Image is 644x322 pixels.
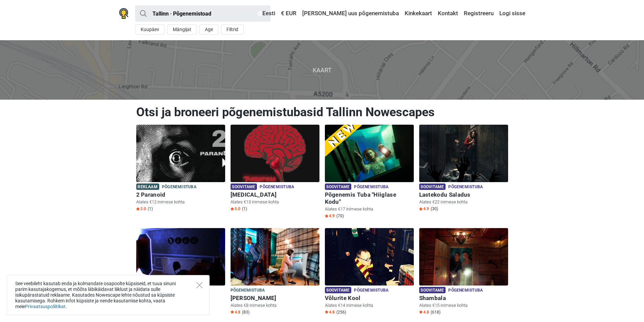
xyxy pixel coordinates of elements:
[325,191,414,205] h6: Põgenemis Tuba "Hiiglase Kodu"
[354,287,388,294] span: Põgenemistuba
[196,282,202,288] button: Close
[419,191,508,198] h6: Lastekodu Saladus
[162,183,196,191] span: Põgenemistuba
[436,7,460,20] a: Kontakt
[260,183,294,191] span: Põgenemistuba
[325,125,414,220] a: Põgenemis Tuba "Hiiglase Kodu" Soovitame Põgenemistuba Põgenemis Tuba "Hiiglase Kodu" Alates €17 ...
[279,7,298,20] a: € EUR
[135,5,270,22] input: proovi “Tallinn”
[136,228,225,316] a: Põgenemine Pangast Põgenemistuba Põgenemine Pangast Alates €14 inimese kohta Star4.8 (420)
[231,125,319,182] img: Paranoia
[231,302,319,308] p: Alates €8 inimese kohta
[325,206,414,212] p: Alates €17 inimese kohta
[231,295,319,302] h6: [PERSON_NAME]
[7,275,210,315] div: See veebileht kasutab enda ja kolmandate osapoolte küpsiseid, et tuua sinuni parim kasutajakogemu...
[231,309,240,315] span: 4.8
[431,309,440,315] span: (618)
[135,24,165,35] button: Kuupäev
[325,213,335,219] span: 4.9
[419,183,446,190] span: Soovitame
[231,199,319,205] p: Alates €13 inimese kohta
[25,304,66,309] a: Privaatsuspoliitikat
[242,309,249,315] span: (83)
[136,105,508,120] h1: Otsi ja broneeri põgenemistubasid Tallinn Nowescapes
[136,183,159,190] span: Reklaam
[325,309,335,315] span: 4.8
[419,228,508,316] a: Shambala Soovitame Põgenemistuba Shambala Alates €15 inimese kohta Star4.8 (618)
[325,302,414,308] p: Alates €14 inimese kohta
[419,295,508,302] h6: Shambala
[336,309,346,315] span: (256)
[136,207,140,210] img: Star
[231,191,319,198] h6: [MEDICAL_DATA]
[242,206,247,212] span: (1)
[325,183,352,190] span: Soovitame
[419,207,423,210] img: Star
[136,191,225,198] h6: 2 Paranoid
[136,125,225,213] a: 2 Paranoid Reklaam Põgenemistuba 2 Paranoid Alates €12 inimese kohta Star2.0 (1)
[336,213,344,219] span: (70)
[119,8,128,19] img: Nowescape logo
[325,295,414,302] h6: Võlurite Kool
[231,287,265,294] span: Põgenemistuba
[325,125,414,182] img: Põgenemis Tuba "Hiiglase Kodu"
[419,206,429,212] span: 4.9
[498,7,525,20] a: Logi sisse
[354,183,388,191] span: Põgenemistuba
[221,24,244,35] button: Filtrid
[136,199,225,205] p: Alates €12 inimese kohta
[136,228,225,286] img: Põgenemine Pangast
[231,207,234,210] img: Star
[419,228,508,286] img: Shambala
[231,125,319,213] a: Paranoia Soovitame Põgenemistuba [MEDICAL_DATA] Alates €13 inimese kohta Star5.0 (1)
[325,310,328,314] img: Star
[419,309,429,315] span: 4.8
[448,183,483,191] span: Põgenemistuba
[231,310,234,314] img: Star
[419,125,508,182] img: Lastekodu Saladus
[419,310,423,314] img: Star
[148,206,153,212] span: (1)
[325,228,414,316] a: Võlurite Kool Soovitame Põgenemistuba Võlurite Kool Alates €14 inimese kohta Star4.8 (256)
[199,24,218,35] button: Age
[431,206,438,212] span: (30)
[231,228,319,286] img: Sherlock Holmes
[448,287,483,294] span: Põgenemistuba
[403,7,434,20] a: Kinkekaart
[325,228,414,286] img: Võlurite Kool
[258,11,262,16] img: Eesti
[419,287,446,293] span: Soovitame
[462,7,495,20] a: Registreeru
[231,206,240,212] span: 5.0
[325,214,328,218] img: Star
[136,125,225,182] img: 2 Paranoid
[325,287,352,293] span: Soovitame
[167,24,197,35] button: Mängijat
[419,302,508,308] p: Alates €15 inimese kohta
[419,125,508,213] a: Lastekodu Saladus Soovitame Põgenemistuba Lastekodu Saladus Alates €22 inimese kohta Star4.9 (30)
[256,7,277,20] a: Eesti
[419,199,508,205] p: Alates €22 inimese kohta
[301,7,401,20] a: [PERSON_NAME] uus põgenemistuba
[231,228,319,316] a: Sherlock Holmes Põgenemistuba [PERSON_NAME] Alates €8 inimese kohta Star4.8 (83)
[231,183,257,190] span: Soovitame
[136,206,146,212] span: 2.0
